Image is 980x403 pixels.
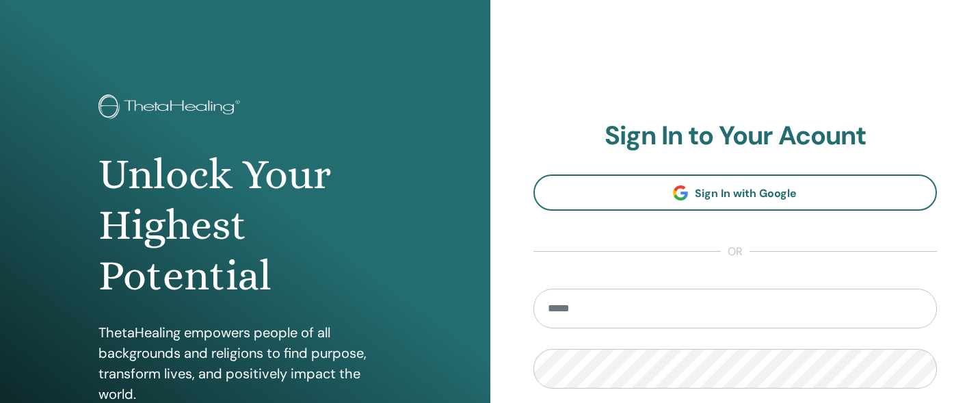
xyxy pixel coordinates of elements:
span: or [721,244,750,260]
span: Sign In with Google [695,186,797,200]
a: Sign In with Google [533,174,938,211]
h1: Unlock Your Highest Potential [98,149,391,302]
h2: Sign In to Your Acount [533,120,938,152]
